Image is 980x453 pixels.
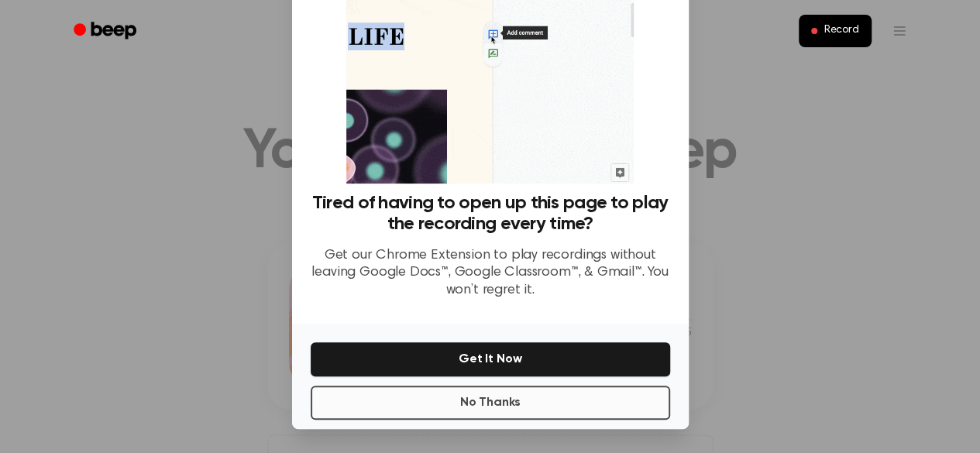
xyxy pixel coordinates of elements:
[311,342,670,376] button: Get It Now
[63,16,150,46] a: Beep
[824,24,858,38] span: Record
[881,12,918,50] button: Open menu
[311,247,670,300] p: Get our Chrome Extension to play recordings without leaving Google Docs™, Google Classroom™, & Gm...
[311,386,670,420] button: No Thanks
[311,193,670,235] h3: Tired of having to open up this page to play the recording every time?
[799,15,871,47] button: Record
